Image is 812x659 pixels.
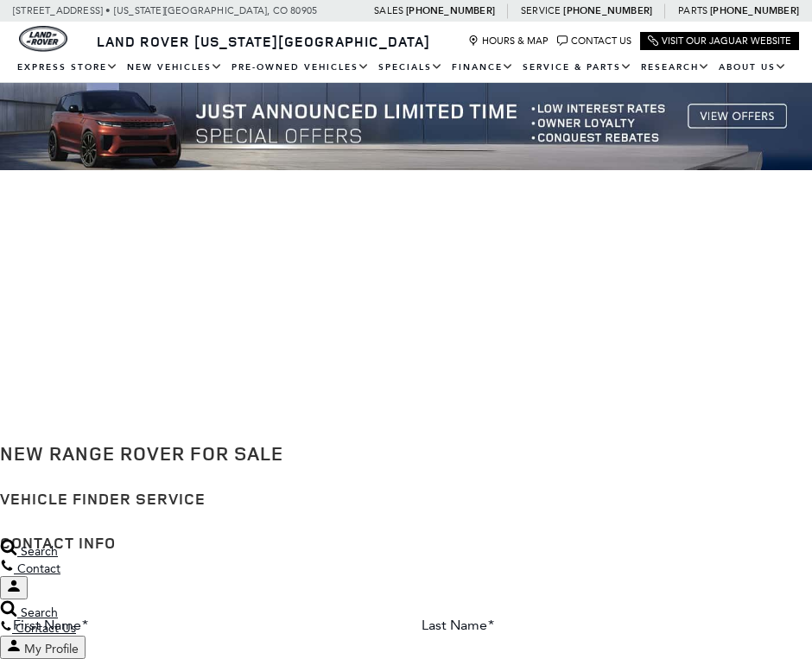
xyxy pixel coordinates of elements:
a: About Us [714,53,791,83]
a: EXPRESS STORE [13,53,123,83]
span: Contact Us [16,621,76,636]
nav: Main Navigation [13,53,799,83]
a: Land Rover [US_STATE][GEOGRAPHIC_DATA] [86,32,441,51]
img: Land Rover [19,26,67,52]
span: Contact [17,561,60,576]
a: [STREET_ADDRESS] • [US_STATE][GEOGRAPHIC_DATA], CO 80905 [13,5,317,16]
a: New Vehicles [123,53,227,83]
a: Visit Our Jaguar Website [648,35,791,47]
a: Research [637,53,714,83]
span: Land Rover [US_STATE][GEOGRAPHIC_DATA] [97,32,430,51]
span: Search [21,544,58,559]
a: [PHONE_NUMBER] [406,4,495,17]
span: Search [21,605,58,620]
a: Contact Us [557,35,631,47]
a: Service & Parts [518,53,637,83]
a: Hours & Map [468,35,549,47]
a: Finance [447,53,518,83]
a: [PHONE_NUMBER] [710,4,799,17]
span: My Profile [24,642,79,656]
a: Pre-Owned Vehicles [227,53,374,83]
a: Specials [374,53,447,83]
a: land-rover [19,26,67,52]
a: [PHONE_NUMBER] [563,4,652,17]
